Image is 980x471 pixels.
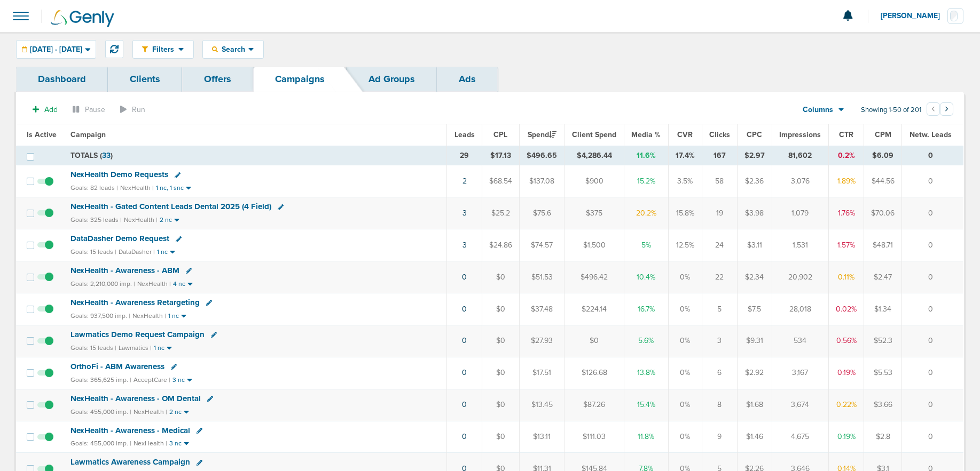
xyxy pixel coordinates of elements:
small: AcceptCare | [134,376,170,384]
small: DataDasher | [119,248,155,256]
span: 33 [102,151,111,160]
td: 0% [668,389,702,421]
small: 2 nc [169,408,182,416]
td: $4,286.44 [565,146,624,165]
td: 0 [902,325,963,357]
small: 4 nc [173,280,185,288]
td: 0.22% [829,389,864,421]
span: Filters [148,45,178,54]
td: 0 [902,357,963,389]
td: 1,079 [772,197,828,229]
span: OrthoFi - ABM Awareness [70,362,164,371]
td: $0 [482,293,519,325]
span: Lawmatics Awareness Campaign [70,457,190,467]
span: Add [44,105,58,114]
td: $75.6 [519,197,565,229]
td: $9.31 [737,325,772,357]
span: CVR [677,130,693,139]
td: $3.98 [737,197,772,229]
td: 16.7% [624,293,668,325]
td: 3,076 [772,165,828,197]
small: Goals: 365,625 imp. | [70,376,131,384]
td: 0 [902,146,963,165]
td: 0.56% [829,325,864,357]
a: 3 [462,209,467,218]
span: NexHealth - Awareness - Medical [70,426,190,435]
td: $3.11 [737,229,772,261]
span: Client Spend [572,130,616,139]
td: 4,675 [772,421,828,453]
small: Goals: 15 leads | [70,248,116,256]
a: 0 [462,305,467,314]
td: $51.53 [519,261,565,293]
td: $74.57 [519,229,565,261]
td: $1,500 [565,229,624,261]
small: 1 nc [157,248,168,256]
td: 3.5% [668,165,702,197]
span: Campaign [70,130,106,139]
td: $70.06 [864,197,902,229]
span: DataDasher Demo Request [70,234,169,243]
td: $68.54 [482,165,519,197]
td: 19 [702,197,737,229]
td: $1.34 [864,293,902,325]
td: 534 [772,325,828,357]
td: $6.09 [864,146,902,165]
span: CPL [493,130,507,139]
td: 8 [702,389,737,421]
td: $13.11 [519,421,565,453]
small: NexHealth | [124,216,158,223]
td: $27.93 [519,325,565,357]
td: 15.8% [668,197,702,229]
a: 0 [462,273,467,282]
td: 0.19% [829,357,864,389]
td: $2.97 [737,146,772,165]
td: $900 [565,165,624,197]
td: $0 [482,389,519,421]
td: 3 [702,325,737,357]
td: 9 [702,421,737,453]
td: 167 [702,146,737,165]
td: 0% [668,325,702,357]
td: $2.47 [864,261,902,293]
td: 58 [702,165,737,197]
span: CTR [839,130,853,139]
td: 0% [668,357,702,389]
td: $126.68 [565,357,624,389]
small: 1 nc, 1 snc [156,184,184,192]
span: CPC [747,130,762,139]
ul: Pagination [927,104,953,117]
td: $1.68 [737,389,772,421]
td: $2.8 [864,421,902,453]
a: 0 [462,400,467,409]
td: 0 [902,293,963,325]
span: NexHealth - Awareness - ABM [70,266,179,275]
small: NexHealth | [132,312,166,320]
td: $111.03 [565,421,624,453]
td: 0% [668,421,702,453]
span: NexHealth - Gated Content Leads Dental 2025 (4 Field) [70,202,271,211]
small: NexHealth | [137,280,171,288]
small: Goals: 455,000 imp. | [70,408,131,416]
td: 15.4% [624,389,668,421]
td: 5.6% [624,325,668,357]
td: 15.2% [624,165,668,197]
td: 0 [902,421,963,453]
td: $13.45 [519,389,565,421]
small: Goals: 455,000 imp. | [70,440,131,448]
td: $48.71 [864,229,902,261]
a: Ads [437,67,498,92]
span: Columns [803,105,833,115]
td: $0 [482,357,519,389]
td: 0 [902,197,963,229]
td: $2.92 [737,357,772,389]
td: 0.19% [829,421,864,453]
td: $0 [482,421,519,453]
td: $496.42 [565,261,624,293]
td: 11.8% [624,421,668,453]
a: 0 [462,368,467,377]
span: Lawmatics Demo Request Campaign [70,330,205,339]
span: Showing 1-50 of 201 [861,106,921,115]
td: 29 [447,146,482,165]
small: Goals: 15 leads | [70,344,116,352]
